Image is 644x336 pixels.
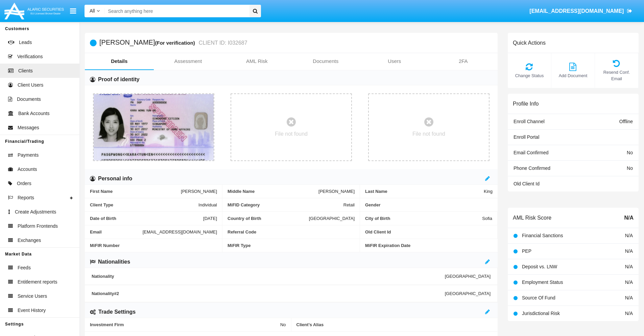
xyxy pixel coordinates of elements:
[514,181,540,186] span: Old Client Id
[18,307,46,314] span: Event History
[291,53,360,69] a: Documents
[18,194,34,201] span: Reports
[627,165,633,171] span: No
[98,76,140,83] h6: Proof of identity
[309,216,355,221] span: [GEOGRAPHIC_DATA]
[625,279,633,285] span: N/A
[98,175,132,182] h6: Personal info
[90,8,95,14] span: All
[624,214,634,222] span: N/A
[228,202,343,207] span: MiFID Category
[522,295,555,300] span: Source Of Fund
[627,150,633,155] span: No
[18,124,39,131] span: Messages
[228,216,309,221] span: Country of Birth
[513,215,551,221] h6: AML Risk Score
[18,67,33,74] span: Clients
[181,189,217,194] span: [PERSON_NAME]
[228,189,318,194] span: Middle Name
[343,202,355,207] span: Retail
[522,279,563,285] span: Employment Status
[90,322,280,327] span: Investment Firm
[155,39,197,47] div: (For verification)
[365,202,493,207] span: Gender
[90,202,198,207] span: Client Type
[198,202,217,207] span: Individual
[18,223,58,230] span: Platform Frontends
[99,39,247,47] h5: [PERSON_NAME]
[143,229,217,234] span: [EMAIL_ADDRESS][DOMAIN_NAME]
[105,5,247,17] input: Search
[85,7,105,15] a: All
[18,166,37,173] span: Accounts
[228,243,355,248] span: MiFIR Type
[90,189,181,194] span: First Name
[365,216,482,221] span: City of Birth
[18,82,43,89] span: Client Users
[280,322,286,327] span: No
[90,216,203,221] span: Date of Birth
[90,243,217,248] span: MiFIR Number
[445,274,491,279] span: [GEOGRAPHIC_DATA]
[17,96,41,103] span: Documents
[85,53,154,69] a: Details
[619,119,633,124] span: Offline
[555,72,591,79] span: Add Document
[18,110,50,117] span: Bank Accounts
[445,291,491,296] span: [GEOGRAPHIC_DATA]
[318,189,355,194] span: [PERSON_NAME]
[222,53,291,69] a: AML Risk
[17,53,43,60] span: Verifications
[365,189,484,194] span: Last Name
[511,72,548,79] span: Change Status
[513,40,546,46] h6: Quick Actions
[484,189,493,194] span: King
[598,69,635,82] span: Resend Conf. Email
[18,237,41,244] span: Exchanges
[18,264,31,271] span: Feeds
[98,258,130,266] h6: Nationalities
[522,311,560,316] span: Jurisdictional Risk
[526,2,636,21] a: [EMAIL_ADDRESS][DOMAIN_NAME]
[514,165,550,171] span: Phone Confirmed
[17,180,31,187] span: Orders
[482,216,492,221] span: Sofia
[18,278,57,286] span: Entitlement reports
[514,134,539,140] span: Enroll Portal
[92,274,445,279] span: Nationality
[197,40,247,46] small: CLIENT ID: I032687
[92,291,445,296] span: Nationality #2
[625,295,633,300] span: N/A
[154,53,223,69] a: Assessment
[296,322,493,327] span: Client’s Alias
[529,8,624,14] span: [EMAIL_ADDRESS][DOMAIN_NAME]
[522,233,563,238] span: Financial Sanctions
[3,1,65,21] img: Logo image
[15,208,56,216] span: Create Adjustments
[625,311,633,316] span: N/A
[625,264,633,269] span: N/A
[19,39,32,46] span: Leads
[625,233,633,238] span: N/A
[365,243,493,248] span: MiFIR Expiration Date
[365,229,492,234] span: Old Client Id
[429,53,498,69] a: 2FA
[228,229,355,234] span: Referral Code
[514,150,548,155] span: Email Confirmed
[90,229,143,234] span: Email
[360,53,429,69] a: Users
[18,152,39,159] span: Payments
[513,100,539,107] h6: Profile Info
[98,308,136,316] h6: Trade Settings
[203,216,217,221] span: [DATE]
[625,248,633,254] span: N/A
[522,248,531,254] span: PEP
[522,264,557,269] span: Deposit vs. LNW
[18,293,47,300] span: Service Users
[514,119,545,124] span: Enroll Channel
